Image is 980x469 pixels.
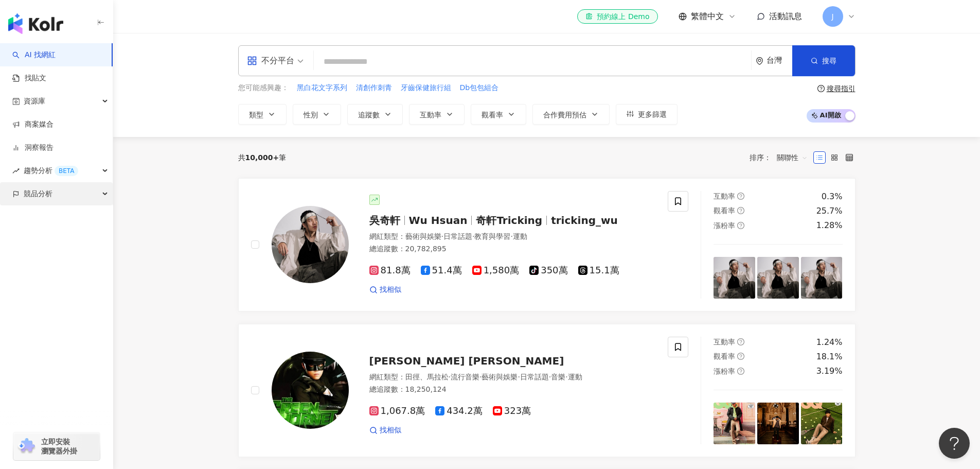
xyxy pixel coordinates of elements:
[714,206,735,215] span: 觀看率
[714,403,755,444] img: post-image
[380,285,401,295] span: 找相似
[12,73,46,83] a: 找貼文
[272,352,349,429] img: KOL Avatar
[520,373,549,381] span: 日常話題
[792,45,855,76] button: 搜尋
[565,373,567,381] span: ·
[816,220,843,231] div: 1.28%
[355,82,393,94] button: 清創作刺青
[249,111,263,119] span: 類型
[551,214,618,227] span: tricking_wu
[737,368,744,375] span: question-circle
[24,182,52,205] span: 競品分析
[409,214,468,227] span: Wu Hsuan
[568,373,582,381] span: 運動
[238,178,856,311] a: KOL Avatar吳奇軒Wu Hsuan奇軒Trickingtricking_wu網紅類型：藝術與娛樂·日常話題·教育與學習·運動總追蹤數：20,782,89581.8萬51.4萬1,580萬...
[822,57,836,65] span: 搜尋
[441,232,443,240] span: ·
[245,153,279,162] span: 10,000+
[529,265,567,276] span: 350萬
[757,403,799,444] img: post-image
[817,85,825,92] span: question-circle
[939,428,970,459] iframe: Help Scout Beacon - Open
[474,232,510,240] span: 教育與學習
[737,353,744,360] span: question-circle
[449,373,451,381] span: ·
[816,337,843,348] div: 1.24%
[482,373,518,381] span: 藝術與娛樂
[297,83,347,93] span: 黑白花文字系列
[400,82,452,94] button: 牙齒保健旅行組
[369,355,564,367] span: [PERSON_NAME] [PERSON_NAME]
[296,82,348,94] button: 黑白花文字系列
[24,159,78,182] span: 趨勢分析
[16,438,37,455] img: chrome extension
[369,232,656,242] div: 網紅類型 ：
[471,104,526,125] button: 觀看率
[247,53,294,69] div: 不分平台
[543,111,586,119] span: 合作費用預估
[272,206,349,283] img: KOL Avatar
[409,104,465,125] button: 互動率
[714,352,735,360] span: 觀看率
[493,406,531,416] span: 323萬
[472,265,520,276] span: 1,580萬
[460,83,499,93] span: Db包包組合
[369,406,425,416] span: 1,067.8萬
[714,367,735,375] span: 漲粉率
[801,257,843,299] img: post-image
[816,366,843,377] div: 3.19%
[421,265,462,276] span: 51.4萬
[12,143,54,153] a: 洞察報告
[737,193,744,200] span: question-circle
[479,373,482,381] span: ·
[551,373,565,381] span: 音樂
[518,373,520,381] span: ·
[714,257,755,299] img: post-image
[459,82,500,94] button: Db包包組合
[435,406,483,416] span: 434.2萬
[476,214,542,227] span: 奇軒Tricking
[585,11,649,22] div: 預約線上 Demo
[777,149,808,166] span: 關聯性
[347,104,403,125] button: 追蹤數
[638,110,667,118] span: 更多篩選
[8,13,63,34] img: logo
[12,167,20,175] span: rise
[238,153,287,162] div: 共 筆
[767,56,792,65] div: 台灣
[451,373,479,381] span: 流行音樂
[616,104,678,125] button: 更多篩選
[401,83,451,93] span: 牙齒保健旅行組
[482,111,503,119] span: 觀看率
[369,425,401,436] a: 找相似
[369,385,656,395] div: 總追蹤數 ： 18,250,124
[369,285,401,295] a: 找相似
[714,221,735,230] span: 漲粉率
[443,232,472,240] span: 日常話題
[238,83,289,93] span: 您可能感興趣：
[369,265,411,276] span: 81.8萬
[12,119,54,130] a: 商案媒合
[12,50,56,60] a: searchAI 找網紅
[737,222,744,229] span: question-circle
[816,205,843,217] div: 25.7%
[24,90,45,113] span: 資源庫
[13,432,100,460] a: chrome extension立即安裝 瀏覽器外掛
[238,104,287,125] button: 類型
[827,84,856,93] div: 搜尋指引
[405,373,449,381] span: 田徑、馬拉松
[247,56,257,66] span: appstore
[831,11,833,22] span: J
[532,104,610,125] button: 合作費用預估
[549,373,551,381] span: ·
[714,338,735,346] span: 互動率
[380,425,401,436] span: 找相似
[358,111,380,119] span: 追蹤數
[816,351,843,362] div: 18.1%
[822,191,843,202] div: 0.3%
[405,232,441,240] span: 藝術與娛樂
[737,207,744,214] span: question-circle
[472,232,474,240] span: ·
[369,244,656,254] div: 總追蹤數 ： 20,782,895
